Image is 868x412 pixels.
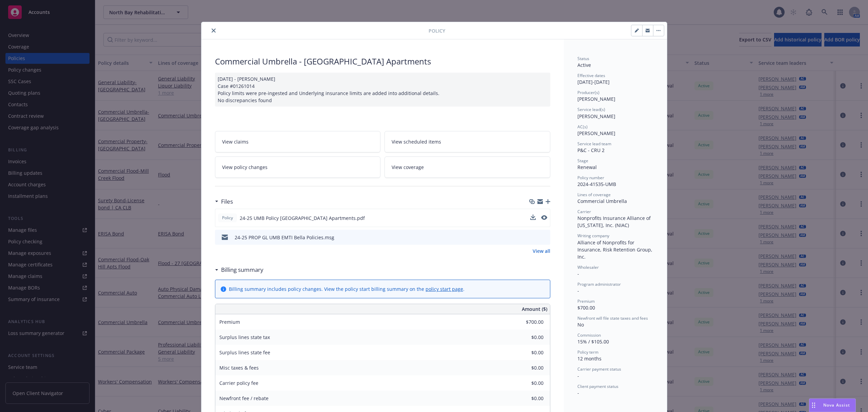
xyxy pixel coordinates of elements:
span: - [577,373,579,379]
button: download file [530,214,536,222]
span: 24-25 UMB Policy [GEOGRAPHIC_DATA] Apartments.pdf [240,214,365,222]
button: close [210,26,218,35]
span: Status [577,56,589,61]
div: 24-25 PROP GL UMB EMTI Bella Policies.msg [235,234,334,241]
span: Stage [577,158,588,164]
span: Premium [577,298,595,304]
span: View scheduled items [392,138,441,145]
span: Writing company [577,233,609,239]
span: [PERSON_NAME] [577,96,615,102]
div: Commercial Umbrella - [GEOGRAPHIC_DATA] Apartments [215,56,550,67]
span: Lines of coverage [577,192,611,198]
span: Carrier [577,209,591,214]
span: Renewal [577,164,597,170]
span: View claims [222,138,249,145]
span: Nova Assist [823,402,850,408]
button: download file [531,234,536,241]
h3: Files [221,197,233,206]
span: Producer(s) [577,90,599,95]
a: View claims [215,131,381,152]
span: View coverage [392,164,424,171]
span: Policy number [577,175,604,181]
span: Service lead team [577,141,611,147]
span: - [577,390,579,396]
span: Surplus lines state fee [219,349,270,356]
div: [DATE] - [PERSON_NAME] Case #01261014 Policy limits were pre-ingested and Underlying insurance li... [215,73,550,107]
a: View all [533,247,550,255]
span: Service lead(s) [577,107,605,112]
span: $700.00 [577,304,595,311]
div: Billing summary includes policy changes. View the policy start billing summary on the . [229,285,465,293]
a: policy start page [426,286,463,292]
span: Surplus lines state tax [219,334,270,340]
button: download file [530,214,536,220]
span: Policy [429,27,445,34]
div: Drag to move [809,399,818,412]
a: View scheduled items [384,131,550,152]
span: - [577,270,579,277]
span: Amount ($) [522,305,547,313]
a: View policy changes [215,156,381,178]
input: 0.00 [504,378,548,388]
h3: Billing summary [221,265,263,274]
span: Misc taxes & fees [219,364,259,371]
span: - [577,287,579,294]
span: Policy [221,215,234,221]
span: Effective dates [577,73,605,78]
span: Active [577,62,591,68]
span: Program administrator [577,281,621,287]
span: [PERSON_NAME] [577,130,615,136]
input: 0.00 [504,332,548,342]
span: Client payment status [577,383,618,389]
span: [PERSON_NAME] [577,113,615,119]
div: Commercial Umbrella [577,198,653,205]
span: Carrier policy fee [219,380,258,386]
span: Newfront will file state taxes and fees [577,315,648,321]
button: preview file [541,214,547,222]
div: [DATE] - [DATE] [577,73,653,86]
span: Premium [219,319,240,325]
input: 0.00 [504,348,548,358]
span: Wholesaler [577,264,599,270]
span: Nonprofits Insurance Alliance of [US_STATE], Inc. (NIAC) [577,215,652,228]
span: P&C - CRU 2 [577,147,605,153]
button: preview file [541,215,547,220]
span: Newfront fee / rebate [219,395,269,401]
input: 0.00 [504,317,548,327]
span: Policy term [577,349,598,355]
button: preview file [541,234,548,241]
span: No [577,321,584,328]
span: Alliance of Nonprofits for Insurance, Risk Retention Group, Inc. [577,239,654,260]
input: 0.00 [504,393,548,404]
button: Nova Assist [809,398,856,412]
span: AC(s) [577,124,588,130]
span: View policy changes [222,164,268,171]
div: Files [215,197,233,206]
span: 15% / $105.00 [577,338,609,345]
span: 12 months [577,355,601,362]
a: View coverage [384,156,550,178]
span: Commission [577,332,601,338]
span: 2024-41535-UMB [577,181,616,187]
span: Carrier payment status [577,366,621,372]
div: Billing summary [215,265,263,274]
input: 0.00 [504,363,548,373]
